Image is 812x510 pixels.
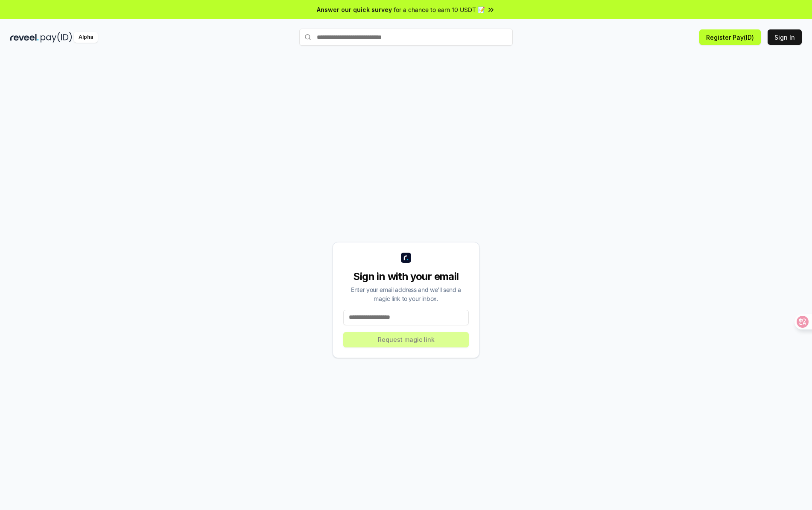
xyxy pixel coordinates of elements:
img: reveel_dark [10,32,39,43]
button: Sign In [768,29,802,45]
button: Register Pay(ID) [699,29,761,45]
div: Alpha [74,32,98,43]
span: Answer our quick survey [317,5,392,14]
div: Enter your email address and we’ll send a magic link to your inbox. [343,285,469,303]
span: for a chance to earn 10 USDT 📝 [394,5,485,14]
img: pay_id [41,32,72,43]
img: logo_small [401,253,411,263]
div: Sign in with your email [343,270,469,283]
